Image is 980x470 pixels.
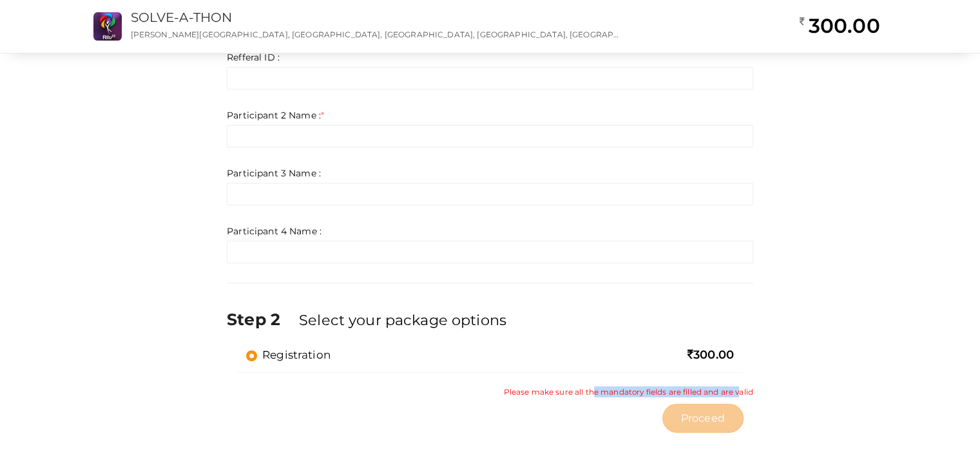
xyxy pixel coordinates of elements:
[227,167,321,180] label: Participant 3 Name :
[799,13,879,39] h2: 300.00
[227,109,324,122] label: Participant 2 Name :
[662,404,744,433] button: Proceed
[131,29,621,40] p: [PERSON_NAME][GEOGRAPHIC_DATA], [GEOGRAPHIC_DATA], [GEOGRAPHIC_DATA], [GEOGRAPHIC_DATA], [GEOGRAP...
[299,310,506,330] label: Select your package options
[93,12,122,41] img: VZ6QK9CO_small.png
[246,347,331,362] label: Registration
[227,225,322,238] label: Participant 4 Name :
[687,348,734,362] span: 300.00
[131,10,233,25] a: SOLVE-A-THON
[227,51,280,64] label: Refferal ID :
[681,411,725,426] span: Proceed
[504,386,753,397] small: Please make sure all the mandatory fields are filled and are valid
[227,308,296,331] label: Step 2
